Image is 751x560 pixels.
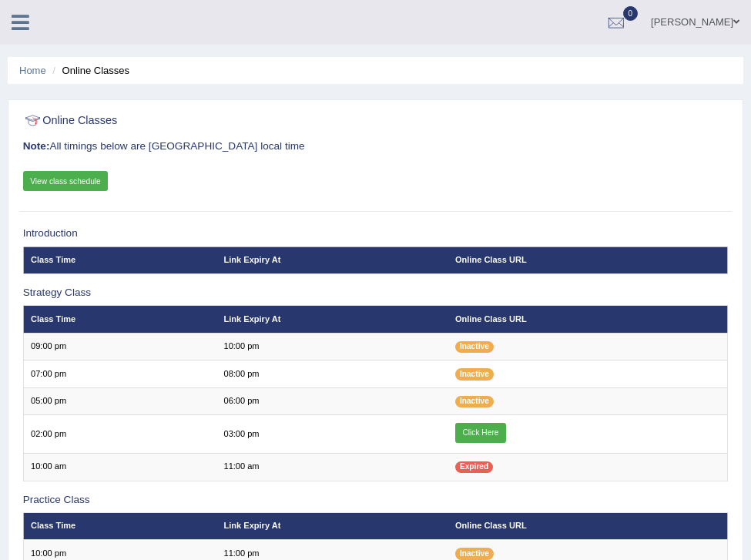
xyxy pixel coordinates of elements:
h3: Strategy Class [23,287,729,299]
h3: Practice Class [23,495,729,506]
td: 11:00 am [216,454,448,481]
th: Link Expiry At [216,246,448,273]
span: 0 [623,6,639,21]
th: Online Class URL [448,306,728,333]
td: 10:00 pm [216,333,448,360]
a: Click Here [455,423,506,443]
h3: All timings below are [GEOGRAPHIC_DATA] local time [23,141,729,153]
td: 08:00 pm [216,360,448,387]
td: 10:00 am [23,454,216,481]
th: Class Time [23,513,216,540]
li: Online Classes [49,63,129,78]
td: 03:00 pm [216,415,448,454]
h2: Online Classes [23,111,461,131]
span: Inactive [455,548,494,559]
th: Online Class URL [448,513,728,540]
span: Expired [455,461,493,473]
td: 09:00 pm [23,333,216,360]
b: Note: [23,140,50,152]
a: View class schedule [23,171,109,191]
th: Link Expiry At [216,306,448,333]
td: 05:00 pm [23,387,216,414]
th: Class Time [23,246,216,273]
a: Home [19,65,46,76]
h3: Introduction [23,228,729,240]
th: Class Time [23,306,216,333]
th: Online Class URL [448,246,728,273]
span: Inactive [455,396,494,407]
span: Inactive [455,341,494,353]
th: Link Expiry At [216,513,448,540]
td: 02:00 pm [23,415,216,454]
td: 06:00 pm [216,387,448,414]
td: 07:00 pm [23,360,216,387]
span: Inactive [455,368,494,380]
